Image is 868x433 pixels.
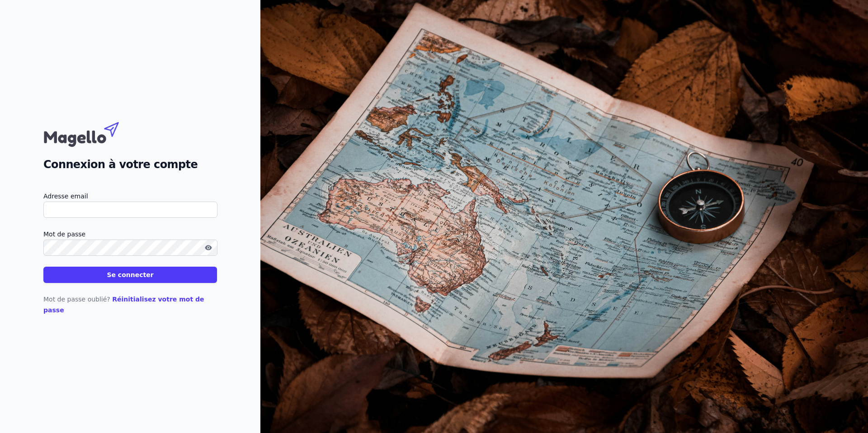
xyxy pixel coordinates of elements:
[43,229,217,240] label: Mot de passe
[43,156,217,173] h2: Connexion à votre compte
[43,191,217,202] label: Adresse email
[43,294,217,315] p: Mot de passe oublié?
[43,267,217,283] button: Se connecter
[43,118,138,149] img: Magello
[43,296,204,314] a: Réinitialisez votre mot de passe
